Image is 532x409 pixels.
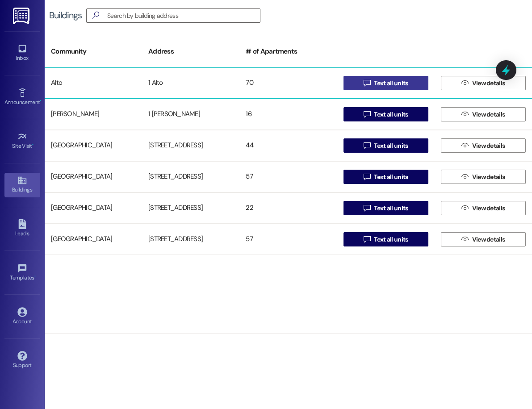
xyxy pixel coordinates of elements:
[472,141,505,150] span: View details
[4,348,40,372] a: Support
[142,41,239,63] div: Address
[461,79,468,87] i: 
[461,111,468,118] i: 
[364,79,370,87] i: 
[45,74,142,92] div: Alto
[45,230,142,248] div: [GEOGRAPHIC_DATA]
[472,79,505,88] span: View details
[472,235,505,244] span: View details
[374,79,408,88] span: Text all units
[343,76,428,90] button: Text all units
[374,172,408,182] span: Text all units
[4,129,40,153] a: Site Visit •
[239,105,337,123] div: 16
[142,168,239,186] div: [STREET_ADDRESS]
[45,105,142,123] div: [PERSON_NAME]
[472,110,505,119] span: View details
[364,236,370,243] i: 
[441,201,526,215] button: View details
[343,138,428,153] button: Text all units
[239,168,337,186] div: 57
[142,74,239,92] div: 1 Alto
[374,235,408,244] span: Text all units
[4,173,40,197] a: Buildings
[441,170,526,184] button: View details
[343,232,428,246] button: Text all units
[239,230,337,248] div: 57
[142,105,239,123] div: 1 [PERSON_NAME]
[472,204,505,213] span: View details
[239,41,337,63] div: # of Apartments
[364,204,370,212] i: 
[441,138,526,153] button: View details
[45,168,142,186] div: [GEOGRAPHIC_DATA]
[441,232,526,246] button: View details
[472,172,505,182] span: View details
[45,137,142,154] div: [GEOGRAPHIC_DATA]
[343,201,428,215] button: Text all units
[441,107,526,121] button: View details
[49,11,82,20] div: Buildings
[461,236,468,243] i: 
[343,107,428,121] button: Text all units
[4,261,40,285] a: Templates •
[239,74,337,92] div: 70
[4,217,40,241] a: Leads
[142,199,239,217] div: [STREET_ADDRESS]
[32,142,34,148] span: •
[13,8,31,24] img: ResiDesk Logo
[374,110,408,119] span: Text all units
[107,9,260,22] input: Search by building address
[441,76,526,90] button: View details
[239,199,337,217] div: 22
[461,142,468,149] i: 
[4,305,40,329] a: Account
[343,170,428,184] button: Text all units
[142,137,239,154] div: [STREET_ADDRESS]
[45,41,142,63] div: Community
[239,137,337,154] div: 44
[142,230,239,248] div: [STREET_ADDRESS]
[461,173,468,180] i: 
[364,111,370,118] i: 
[461,204,468,212] i: 
[374,141,408,150] span: Text all units
[40,98,41,104] span: •
[45,199,142,217] div: [GEOGRAPHIC_DATA]
[4,41,40,65] a: Inbox
[364,173,370,180] i: 
[34,273,36,280] span: •
[88,11,103,20] i: 
[374,204,408,213] span: Text all units
[364,142,370,149] i: 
